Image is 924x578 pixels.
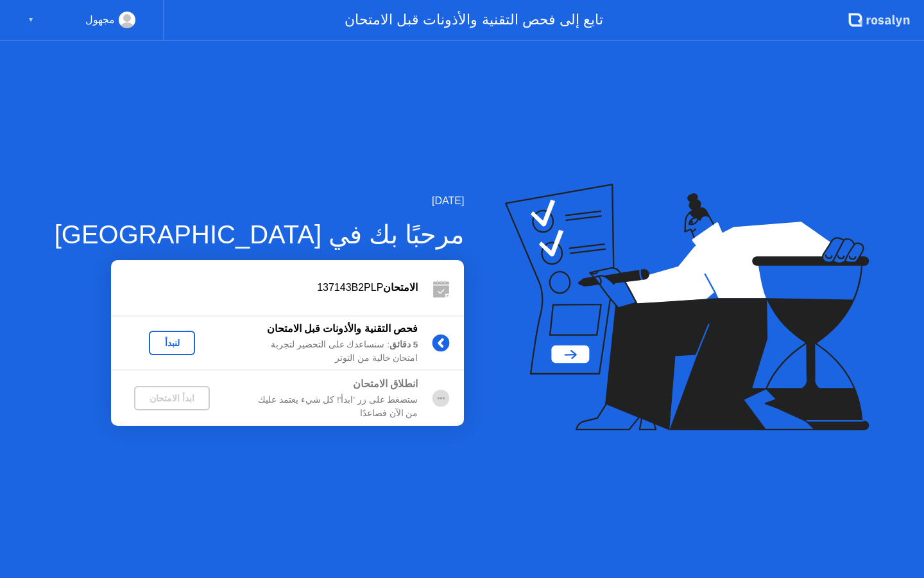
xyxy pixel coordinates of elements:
div: ستضغط على زر 'ابدأ'! كل شيء يعتمد عليك من الآن فصاعدًا [233,394,418,420]
div: مجهول [85,12,115,28]
button: لنبدأ [149,331,195,355]
button: ابدأ الامتحان [134,386,210,410]
b: فحص التقنية والأذونات قبل الامتحان [267,323,418,334]
div: ابدأ الامتحان [139,393,205,403]
div: [DATE] [55,193,465,209]
div: مرحبًا بك في [GEOGRAPHIC_DATA] [55,215,465,254]
div: ▼ [28,12,34,28]
div: : سنساعدك على التحضير لتجربة امتحان خالية من التوتر [233,338,418,365]
div: 137143B2PLP [111,280,418,295]
b: انطلاق الامتحان [353,378,418,389]
div: لنبدأ [154,338,190,348]
b: 5 دقائق [389,340,418,349]
b: الامتحان [383,282,418,293]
